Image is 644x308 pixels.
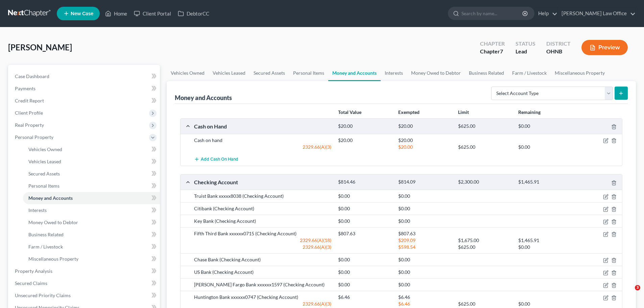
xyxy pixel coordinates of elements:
[395,244,455,251] div: $598.54
[395,123,455,129] div: $20.00
[381,65,407,81] a: Interests
[28,195,73,201] span: Money and Accounts
[191,193,335,199] div: Truist Bank xxxxx8038 (Checking Account)
[395,281,455,288] div: $0.00
[191,123,335,130] div: Cash on Hand
[335,256,395,263] div: $0.00
[71,11,93,16] span: New Case
[395,144,455,150] div: $20.00
[500,48,503,54] span: 7
[535,7,557,20] a: Help
[395,256,455,263] div: $0.00
[515,244,575,251] div: $0.00
[635,285,640,290] span: 3
[455,179,515,185] div: $2,300.00
[209,65,249,81] a: Vehicles Leased
[328,65,381,81] a: Money and Accounts
[455,144,515,150] div: $625.00
[480,48,505,55] div: Chapter
[455,244,515,251] div: $625.00
[15,292,71,298] span: Unsecured Priority Claims
[28,159,61,164] span: Vehicles Leased
[15,110,43,116] span: Client Profile
[23,216,160,229] a: Money Owed to Debtor
[23,143,160,156] a: Vehicles Owned
[28,219,78,225] span: Money Owed to Debtor
[458,109,469,115] strong: Limit
[15,134,53,140] span: Personal Property
[395,205,455,212] div: $0.00
[28,146,62,152] span: Vehicles Owned
[174,7,213,20] a: DebtorCC
[455,301,515,307] div: $625.00
[23,241,160,253] a: Farm / Livestock
[480,40,505,48] div: Chapter
[335,137,395,144] div: $20.00
[515,301,575,307] div: $0.00
[581,40,628,55] button: Preview
[546,40,571,48] div: District
[130,7,174,20] a: Client Portal
[395,294,455,301] div: $6.46
[191,179,335,186] div: Checking Account
[191,294,335,301] div: Huntington Bank xxxxxx0747 (Checking Account)
[194,153,238,166] button: Add Cash on Hand
[23,253,160,265] a: Miscellaneous Property
[23,180,160,192] a: Personal Items
[191,281,335,288] div: [PERSON_NAME] Fargo Bank xxxxxx1597 (Checking Account)
[23,168,160,180] a: Secured Assets
[28,207,47,213] span: Interests
[15,73,49,79] span: Case Dashboard
[395,301,455,307] div: $6.46
[28,256,78,262] span: Miscellaneous Property
[249,65,289,81] a: Secured Assets
[9,82,160,95] a: Payments
[191,301,335,307] div: 2329.66(A)(3)
[515,237,575,244] div: $1,465.91
[515,123,575,129] div: $0.00
[28,171,60,176] span: Secured Assets
[395,269,455,276] div: $0.00
[289,65,328,81] a: Personal Items
[191,137,335,144] div: Cash on hand
[398,109,420,115] strong: Exempted
[335,205,395,212] div: $0.00
[9,277,160,289] a: Secured Claims
[9,70,160,82] a: Case Dashboard
[338,109,361,115] strong: Total Value
[23,229,160,241] a: Business Related
[455,123,515,129] div: $625.00
[9,265,160,277] a: Property Analysis
[191,230,335,237] div: Fifth Third Bank xxxxxx0715 (Checking Account)
[335,193,395,199] div: $0.00
[23,156,160,168] a: Vehicles Leased
[546,48,571,55] div: OHNB
[395,230,455,237] div: $807.63
[28,244,63,250] span: Farm / Livestock
[175,94,232,102] div: Money and Accounts
[335,218,395,224] div: $0.00
[15,268,52,274] span: Property Analysis
[516,48,535,55] div: Lead
[102,7,130,20] a: Home
[455,237,515,244] div: $1,675.00
[15,122,44,128] span: Real Property
[558,7,636,20] a: [PERSON_NAME] Law Office
[167,65,209,81] a: Vehicles Owned
[15,280,47,286] span: Secured Claims
[335,294,395,301] div: $6.46
[407,65,465,81] a: Money Owed to Debtor
[395,237,455,244] div: $209.09
[201,157,238,162] span: Add Cash on Hand
[8,42,72,52] span: [PERSON_NAME]
[551,65,609,81] a: Miscellaneous Property
[335,123,395,129] div: $20.00
[395,193,455,199] div: $0.00
[15,86,35,91] span: Payments
[9,95,160,107] a: Credit Report
[335,179,395,185] div: $814.46
[516,40,535,48] div: Status
[191,205,335,212] div: Citibank (Checking Account)
[191,144,335,150] div: 2329.66(A)(3)
[335,269,395,276] div: $0.00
